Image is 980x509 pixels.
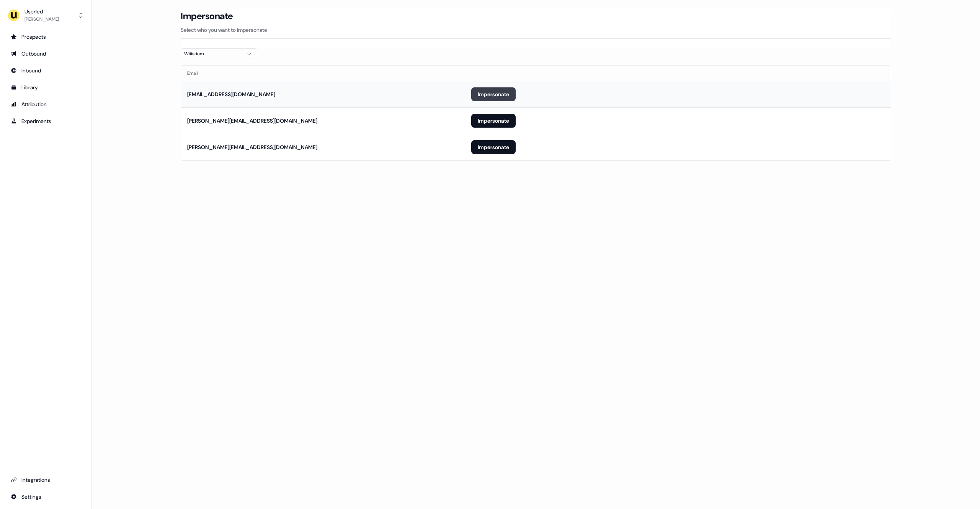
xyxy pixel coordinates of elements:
button: Impersonate [471,140,516,154]
a: Go to experiments [6,115,85,127]
div: [PERSON_NAME] [24,15,59,23]
button: Wiiisdom [181,48,257,59]
div: Userled [24,8,59,15]
div: Library [11,84,81,91]
div: Prospects [11,33,81,41]
button: Userled[PERSON_NAME] [6,6,85,25]
a: Go to Inbound [6,64,85,77]
div: [EMAIL_ADDRESS][DOMAIN_NAME] [187,90,275,98]
div: [PERSON_NAME][EMAIL_ADDRESS][DOMAIN_NAME] [187,117,317,125]
a: Go to outbound experience [6,48,85,60]
th: Email [181,66,465,81]
button: Impersonate [471,114,516,128]
div: Inbound [11,67,81,74]
button: Impersonate [471,87,516,101]
div: Outbound [11,50,81,57]
div: [PERSON_NAME][EMAIL_ADDRESS][DOMAIN_NAME] [187,143,317,151]
div: Integrations [11,476,81,484]
div: Attribution [11,100,81,108]
div: Wiiisdom [184,50,242,57]
p: Select who you want to impersonate [181,26,891,34]
a: Go to templates [6,81,85,94]
div: Settings [11,493,81,501]
div: Experiments [11,117,81,125]
a: Go to prospects [6,31,85,43]
h3: Impersonate [181,10,233,22]
a: Go to integrations [6,491,85,503]
a: Go to attribution [6,98,85,110]
a: Go to integrations [6,474,85,486]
